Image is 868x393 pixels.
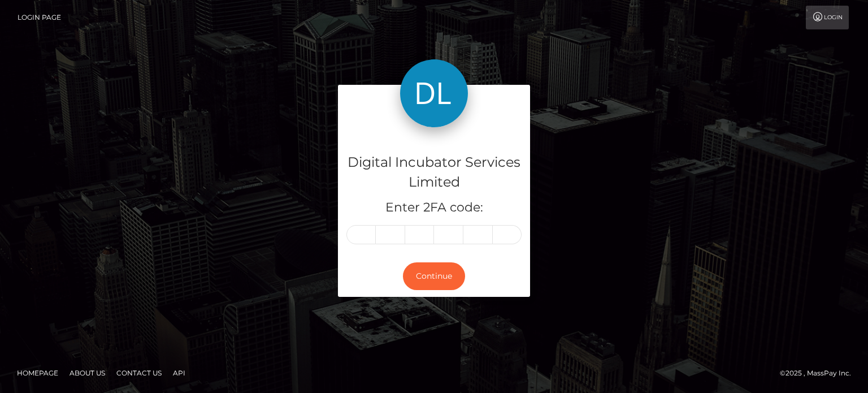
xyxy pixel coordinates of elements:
h5: Enter 2FA code: [346,199,522,217]
a: Login Page [18,6,61,29]
img: Digital Incubator Services Limited [400,59,468,127]
h4: Digital Incubator Services Limited [346,153,522,192]
div: © 2025 , MassPay Inc. [780,367,860,379]
a: Contact Us [112,364,166,382]
a: About Us [65,364,110,382]
a: Homepage [12,364,63,382]
button: Continue [403,262,465,290]
a: API [168,364,190,382]
a: Login [806,6,849,29]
